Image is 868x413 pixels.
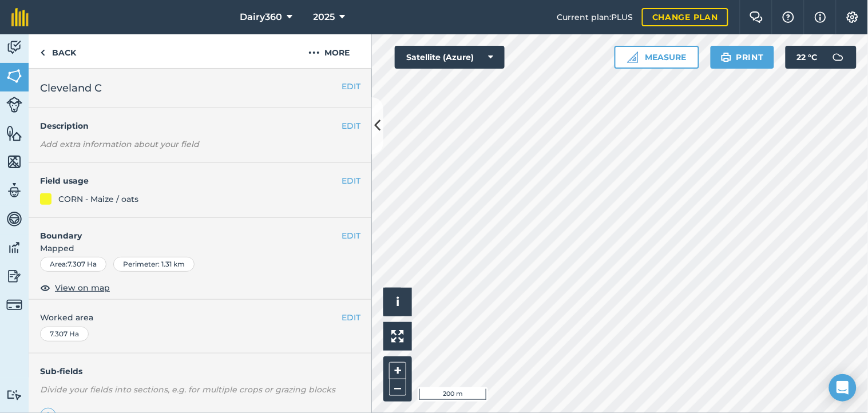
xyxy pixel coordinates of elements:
[711,46,775,69] button: Print
[395,46,505,69] button: Satellite (Azure)
[40,384,335,395] em: Divide your fields into sections, e.g. for multiple crops or grazing blocks
[6,97,22,113] img: svg+xml;base64,PD94bWwgdmVyc2lvbj0iMS4wIiBlbmNvZGluZz0idXRmLTgiPz4KPCEtLSBHZW5lcmF0b3I6IEFkb2JlIE...
[797,46,818,69] span: 22 ° C
[557,11,633,23] span: Current plan : PLUS
[40,311,360,324] span: Worked area
[815,10,826,24] img: svg+xml;base64,PHN2ZyB4bWxucz0iaHR0cDovL3d3dy53My5vcmcvMjAwMC9zdmciIHdpZHRoPSIxNyIgaGVpZ2h0PSIxNy...
[383,288,412,316] button: i
[342,311,360,324] button: EDIT
[6,297,22,313] img: svg+xml;base64,PD94bWwgdmVyc2lvbj0iMS4wIiBlbmNvZGluZz0idXRmLTgiPz4KPCEtLSBHZW5lcmF0b3I6IEFkb2JlIE...
[827,46,850,69] img: svg+xml;base64,PD94bWwgdmVyc2lvbj0iMS4wIiBlbmNvZGluZz0idXRmLTgiPz4KPCEtLSBHZW5lcmF0b3I6IEFkb2JlIE...
[342,174,360,187] button: EDIT
[846,11,859,23] img: A cog icon
[750,11,763,23] img: Two speech bubbles overlapping with the left bubble in the forefront
[6,67,22,85] img: svg+xml;base64,PHN2ZyB4bWxucz0iaHR0cDovL3d3dy53My5vcmcvMjAwMC9zdmciIHdpZHRoPSI1NiIgaGVpZ2h0PSI2MC...
[40,139,199,149] em: Add extra information about your field
[6,239,22,256] img: svg+xml;base64,PD94bWwgdmVyc2lvbj0iMS4wIiBlbmNvZGluZz0idXRmLTgiPz4KPCEtLSBHZW5lcmF0b3I6IEFkb2JlIE...
[6,390,22,400] img: svg+xml;base64,PD94bWwgdmVyc2lvbj0iMS4wIiBlbmNvZGluZz0idXRmLTgiPz4KPCEtLSBHZW5lcmF0b3I6IEFkb2JlIE...
[11,8,29,26] img: fieldmargin Logo
[29,242,372,255] span: Mapped
[40,257,106,272] div: Area : 7.307 Ha
[721,50,732,64] img: svg+xml;base64,PHN2ZyB4bWxucz0iaHR0cDovL3d3dy53My5vcmcvMjAwMC9zdmciIHdpZHRoPSIxOSIgaGVpZ2h0PSIyNC...
[627,51,639,63] img: Ruler icon
[40,281,110,295] button: View on map
[391,330,404,343] img: Four arrows, one pointing top left, one top right, one bottom right and the last bottom left
[40,327,89,341] div: 7.307 Ha
[29,34,88,68] a: Back
[308,46,320,59] img: svg+xml;base64,PHN2ZyB4bWxucz0iaHR0cDovL3d3dy53My5vcmcvMjAwMC9zdmciIHdpZHRoPSIyMCIgaGVpZ2h0PSIyNC...
[40,281,50,295] img: svg+xml;base64,PHN2ZyB4bWxucz0iaHR0cDovL3d3dy53My5vcmcvMjAwMC9zdmciIHdpZHRoPSIxOCIgaGVpZ2h0PSIyNC...
[58,193,138,205] div: CORN - Maize / oats
[6,39,22,56] img: svg+xml;base64,PD94bWwgdmVyc2lvbj0iMS4wIiBlbmNvZGluZz0idXRmLTgiPz4KPCEtLSBHZW5lcmF0b3I6IEFkb2JlIE...
[342,120,360,132] button: EDIT
[6,125,22,142] img: svg+xml;base64,PHN2ZyB4bWxucz0iaHR0cDovL3d3dy53My5vcmcvMjAwMC9zdmciIHdpZHRoPSI1NiIgaGVpZ2h0PSI2MC...
[40,80,102,96] span: Cleveland C
[29,218,342,242] h4: Boundary
[786,46,857,69] button: 22 °C
[55,281,110,294] span: View on map
[29,365,372,378] h4: Sub-fields
[642,8,728,26] a: Change plan
[342,229,360,242] button: EDIT
[829,374,857,402] div: Open Intercom Messenger
[314,10,335,24] span: 2025
[240,10,283,24] span: Dairy360
[6,182,22,199] img: svg+xml;base64,PD94bWwgdmVyc2lvbj0iMS4wIiBlbmNvZGluZz0idXRmLTgiPz4KPCEtLSBHZW5lcmF0b3I6IEFkb2JlIE...
[286,34,372,68] button: More
[40,174,342,187] h4: Field usage
[396,295,399,309] span: i
[6,153,22,170] img: svg+xml;base64,PHN2ZyB4bWxucz0iaHR0cDovL3d3dy53My5vcmcvMjAwMC9zdmciIHdpZHRoPSI1NiIgaGVpZ2h0PSI2MC...
[782,11,795,23] img: A question mark icon
[389,379,406,396] button: –
[389,362,406,379] button: +
[615,46,699,69] button: Measure
[113,257,195,272] div: Perimeter : 1.31 km
[40,46,45,59] img: svg+xml;base64,PHN2ZyB4bWxucz0iaHR0cDovL3d3dy53My5vcmcvMjAwMC9zdmciIHdpZHRoPSI5IiBoZWlnaHQ9IjI0Ii...
[40,120,360,132] h4: Description
[342,80,360,93] button: EDIT
[6,268,22,285] img: svg+xml;base64,PD94bWwgdmVyc2lvbj0iMS4wIiBlbmNvZGluZz0idXRmLTgiPz4KPCEtLSBHZW5lcmF0b3I6IEFkb2JlIE...
[6,211,22,228] img: svg+xml;base64,PD94bWwgdmVyc2lvbj0iMS4wIiBlbmNvZGluZz0idXRmLTgiPz4KPCEtLSBHZW5lcmF0b3I6IEFkb2JlIE...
